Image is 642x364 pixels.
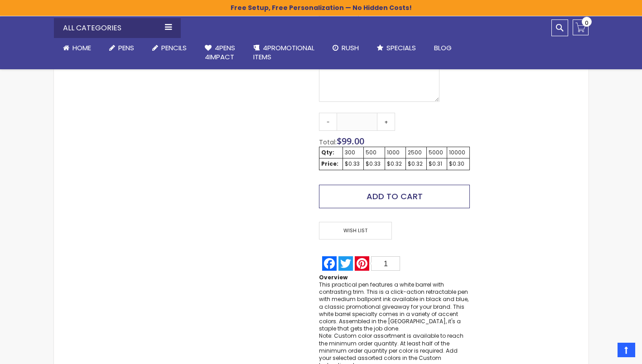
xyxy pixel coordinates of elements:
[342,43,359,53] span: Rush
[429,149,445,156] div: 5000
[161,43,187,53] span: Pencils
[449,149,468,156] div: 10000
[321,160,338,168] strong: Price:
[573,19,589,35] a: 0
[54,18,181,38] div: All Categories
[425,38,461,58] a: Blog
[387,160,404,168] div: $0.32
[338,256,354,271] a: Twitter
[196,38,244,67] a: 4Pens4impact
[337,135,364,147] span: $
[323,38,368,58] a: Rush
[319,222,394,239] a: Wish List
[321,148,334,156] strong: Qty:
[205,43,235,62] span: 4Pens 4impact
[366,160,382,168] div: $0.33
[585,19,589,27] span: 0
[54,38,100,58] a: Home
[449,160,468,168] div: $0.30
[244,38,323,67] a: 4PROMOTIONALITEMS
[319,273,348,281] strong: Overview
[408,149,425,156] div: 2500
[118,43,134,53] span: Pens
[321,256,338,271] a: Facebook
[408,160,425,168] div: $0.32
[368,38,425,58] a: Specials
[386,43,416,53] span: Specials
[100,38,143,58] a: Pens
[72,43,91,53] span: Home
[319,185,469,208] button: Add to Cart
[434,43,452,53] span: Blog
[429,160,445,168] div: $0.31
[354,256,401,271] a: Pinterest1
[342,135,364,147] span: 99.00
[345,160,362,168] div: $0.33
[366,149,382,156] div: 500
[377,113,395,131] a: +
[319,138,337,147] span: Total:
[367,191,423,202] span: Add to Cart
[384,260,388,268] span: 1
[253,43,314,62] span: 4PROMOTIONAL ITEMS
[345,149,362,156] div: 300
[319,222,391,239] span: Wish List
[143,38,196,58] a: Pencils
[618,343,635,357] a: Top
[319,113,337,131] a: -
[387,149,404,156] div: 1000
